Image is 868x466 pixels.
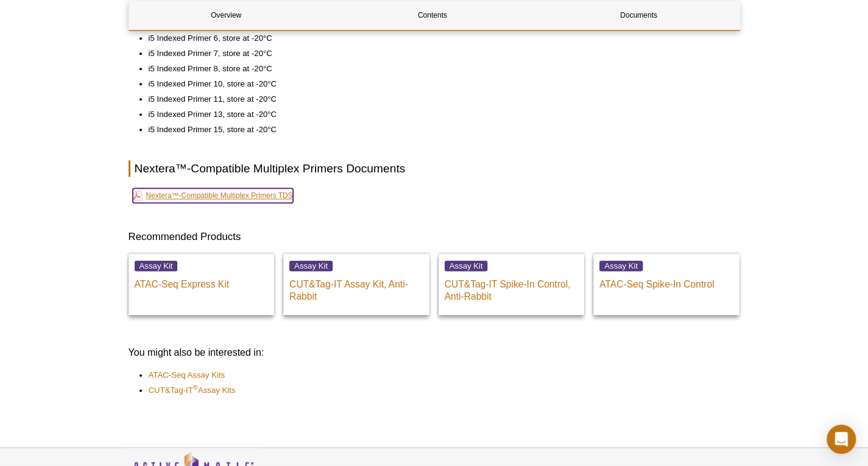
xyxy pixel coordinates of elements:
[129,1,323,30] a: Overview
[135,272,269,291] p: ATAC-Seq Express Kit
[283,253,429,315] a: Assay Kit CUT&Tag-IT Assay Kit, Anti-Rabbit
[129,160,740,177] h2: Nextera™-Compatible Multiplex Primers Documents
[827,425,856,454] div: Open Intercom Messenger
[599,272,733,291] p: ATAC-Seq Spike-In Control
[149,32,728,44] li: i5 Indexed Primer 6, store at -20°C
[289,261,333,271] span: Assay Kit
[289,272,423,303] p: CUT&Tag-IT Assay Kit, Anti-Rabbit
[599,261,643,271] span: Assay Kit
[542,1,736,30] a: Documents
[149,124,728,136] li: i5 Indexed Primer 15, store at -20°C
[149,384,236,397] a: CUT&Tag-IT®Assay Kits
[445,261,488,271] span: Assay Kit
[129,230,740,244] h3: Recommended Products
[149,93,728,105] li: i5 Indexed Primer 11, store at -20°C
[129,253,275,315] a: Assay Kit ATAC-Seq Express Kit
[335,1,529,30] a: Contents
[149,108,728,121] li: i5 Indexed Primer 13, store at -20°C
[193,384,198,391] sup: ®
[135,261,178,271] span: Assay Kit
[593,253,739,315] a: Assay Kit ATAC-Seq Spike-In Control
[439,253,585,315] a: Assay Kit CUT&Tag-IT Spike-In Control, Anti-Rabbit
[149,48,728,60] li: i5 Indexed Primer 7, store at -20°C
[445,272,579,303] p: CUT&Tag-IT Spike-In Control, Anti-Rabbit
[129,345,740,360] h3: You might also be interested in:
[149,63,728,75] li: i5 Indexed Primer 8, store at -20°C
[149,78,728,90] li: i5 Indexed Primer 10, store at -20°C
[133,188,293,203] a: Nextera™-Compatible Multiplex Primers TDS
[149,369,225,381] a: ATAC-Seq Assay Kits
